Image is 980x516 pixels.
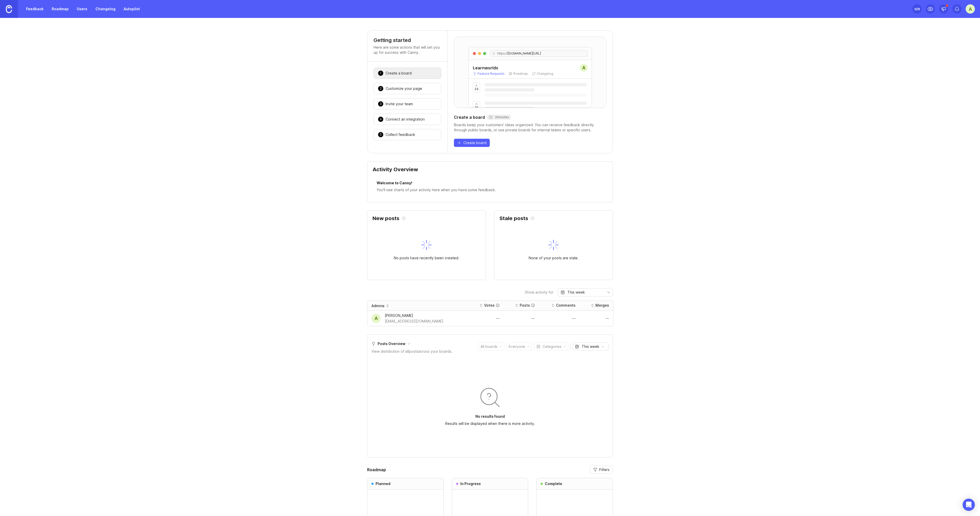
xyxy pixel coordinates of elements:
[590,466,613,474] button: Filters
[372,167,608,176] div: Activity Overview
[49,4,72,14] a: Roadmap
[556,303,576,308] div: Comments
[386,117,425,122] div: Connect an integration
[545,481,562,486] h3: Complete
[599,467,610,472] span: Filters
[489,115,509,119] div: 2 minutes
[374,37,441,44] h4: Getting started
[460,481,481,486] h3: In Progress
[495,51,508,56] span: https://
[371,303,385,308] div: Admins
[372,216,399,221] h2: New posts
[508,51,541,56] span: [DOMAIN_NAME][URL]
[371,349,452,354] div: View distribution of all posts across your boards.
[121,4,143,14] a: Autopilot
[472,317,499,320] div: —
[92,4,119,14] a: Changelog
[394,255,459,261] div: No posts have recently been created.
[386,101,413,106] div: Invite your team
[454,114,606,120] div: Create a board
[371,341,406,347] div: Posts Overview
[542,344,561,349] div: Categories
[376,481,390,486] h3: Planned
[475,414,505,419] p: No results found
[74,4,90,14] a: Users
[481,344,497,349] div: All boards
[584,317,609,320] div: —
[475,87,478,91] p: 24
[477,72,505,76] p: Feature Requests
[966,4,975,14] button: A
[367,467,386,473] h2: Roadmap
[377,180,603,187] div: Welcome to Canny!
[371,314,381,323] div: A
[378,116,384,122] div: 4
[377,187,603,193] div: You'll see charts of your activity here when you have some feedback.
[595,303,609,308] div: Merges
[385,318,443,324] div: [EMAIL_ADDRESS][DOMAIN_NAME]
[520,303,530,308] div: Posts
[529,255,579,261] div: None of your posts are stale.
[6,5,12,13] img: Canny Home
[567,289,585,295] div: This week
[454,139,490,147] button: Create board
[499,216,528,221] h2: Stale posts
[537,72,553,76] p: Changelog
[378,101,384,107] div: 3
[912,4,922,14] button: 0/5
[473,65,498,71] h5: Learnworlds
[23,4,47,14] a: Feedback
[525,291,553,294] div: Show activity for
[548,240,559,250] img: svg+xml;base64,PHN2ZyB3aWR0aD0iNDAiIGhlaWdodD0iNDAiIGZpbGw9Im5vbmUiIHhtbG5zPSJodHRwOi8vd3d3LnczLm...
[599,345,606,349] svg: toggle icon
[513,72,528,76] p: Roadmap
[445,421,535,426] p: Results will be displayed when there is more activity.
[475,105,478,110] p: 16
[374,45,441,55] p: Here are some actions that will set you up for success with Canny.
[914,5,920,13] div: 0 /5
[378,132,384,137] div: 5
[478,385,502,410] img: svg+xml;base64,PHN2ZyB3aWR0aD0iOTYiIGhlaWdodD0iOTYiIGZpbGw9Im5vbmUiIHhtbG5zPSJodHRwOi8vd3d3LnczLm...
[421,240,432,250] img: svg+xml;base64,PHN2ZyB3aWR0aD0iNDAiIGhlaWdodD0iNDAiIGZpbGw9Im5vbmUiIHhtbG5zPSJodHRwOi8vd3d3LnczLm...
[385,313,443,318] div: [PERSON_NAME]
[508,317,535,320] div: —
[463,140,486,145] span: Create board
[543,317,576,320] div: —
[963,499,975,511] div: Open Intercom Messenger
[509,344,525,349] div: Everyone
[386,71,412,76] div: Create a board
[386,132,415,137] div: Collect feedback
[604,290,613,294] svg: toggle icon
[582,344,599,349] div: This week
[580,64,588,72] div: A
[378,70,384,76] div: 1
[378,86,384,91] div: 2
[454,122,606,133] div: Boards keep your customers' ideas organized. You can receive feedback directly through public boa...
[386,86,422,91] div: Customize your page
[484,303,495,308] div: Votes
